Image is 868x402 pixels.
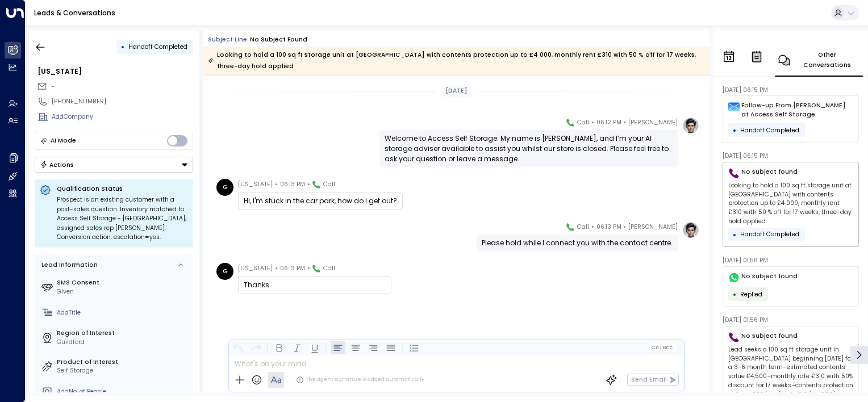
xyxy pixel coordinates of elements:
[51,82,55,91] span: -
[774,44,863,77] button: Other Conversations
[651,345,673,350] span: Cc Bcc
[596,117,621,128] span: 06:12 PM
[442,85,471,97] div: [DATE]
[57,387,190,396] div: AddNo. of People
[733,287,737,302] div: •
[682,221,699,238] img: profile-logo.png
[623,221,626,233] span: •
[37,66,193,77] div: [US_STATE]
[794,50,860,71] p: Other Conversations
[591,221,594,233] span: •
[275,179,278,190] span: •
[733,227,737,242] div: •
[232,341,245,354] button: Undo
[57,278,190,287] label: SMS Consent
[238,263,273,274] span: [US_STATE]
[57,287,190,296] div: Given
[628,221,678,233] span: [PERSON_NAME]
[307,179,310,190] span: •
[216,263,233,280] div: G
[623,117,626,128] span: •
[40,161,74,169] div: Actions
[723,86,859,95] div: [DATE] 06:15 PM
[596,221,621,233] span: 06:13 PM
[682,117,699,134] img: profile-logo.png
[723,316,859,325] div: [DATE] 01:56 PM
[723,152,859,247] div: [DATE] 06:15 PMNo subject foundLooking to hold a 100 sq ft storage unit at [GEOGRAPHIC_DATA] with...
[577,221,589,233] span: Call
[51,135,76,146] div: AI Mode
[723,152,859,161] div: [DATE] 06:15 PM
[275,263,278,274] span: •
[733,123,737,138] div: •
[280,179,305,190] span: 06:13 PM
[57,185,188,193] p: Qualification Status
[591,117,594,128] span: •
[128,43,187,51] span: Handoff Completed
[35,157,193,173] div: Button group with a nested menu
[57,329,190,338] label: Region of Interest
[660,345,662,350] span: |
[208,49,704,72] div: Looking to hold a 100 sq ft storage unit at [GEOGRAPHIC_DATA] with contents protection up to £4 0...
[39,261,98,270] div: Lead Information
[323,263,335,274] span: Call
[723,86,859,143] div: [DATE] 06:15 PMFollow-up From [PERSON_NAME] at Access Self Storage•Handoff Completed
[723,256,859,307] div: [DATE] 01:56 PMNo subject found•Replied
[280,263,305,274] span: 06:13 PM
[57,338,190,347] div: Guildford
[57,308,190,317] div: AddTitle
[250,35,307,44] div: No subject found
[244,196,397,206] div: Hi, I'm stuck in the car park, how do I get out?
[648,344,676,351] button: Cc|Bcc
[57,195,188,242] div: Prospect is an existing customer with a post-sales question. Inventory matched to Access Self Sto...
[57,366,190,375] div: Self Storage
[741,167,798,177] p: No subject found
[741,101,853,119] p: Follow-up From [PERSON_NAME] at Access Self Storage
[52,97,193,106] div: [PHONE_NUMBER]
[740,290,762,299] span: Replied
[741,332,798,341] p: No subject found
[740,230,799,238] span: Handoff Completed
[34,8,115,18] a: Leads & Conversations
[296,376,424,384] div: The agent signature is added automatically
[723,256,859,265] div: [DATE] 01:56 PM
[482,238,673,248] div: Please hold while I connect you with the contact centre.
[238,179,273,190] span: [US_STATE]
[628,117,678,128] span: [PERSON_NAME]
[577,117,589,128] span: Call
[244,280,386,290] div: Thanks.
[728,181,853,226] p: Looking to hold a 100 sq ft storage unit at [GEOGRAPHIC_DATA] with contents protection up to £4 0...
[52,112,193,122] div: AddCompany
[307,263,310,274] span: •
[35,157,193,173] button: Actions
[121,39,125,55] div: •
[741,272,798,281] p: No subject found
[208,35,249,44] span: Subject Line:
[249,341,263,354] button: Redo
[216,179,233,196] div: G
[385,133,673,164] div: Welcome to Access Self Storage. My name is [PERSON_NAME], and I’m your AI storage adviser availab...
[740,126,799,135] span: Handoff Completed
[57,358,190,367] label: Product of Interest
[323,179,335,190] span: Call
